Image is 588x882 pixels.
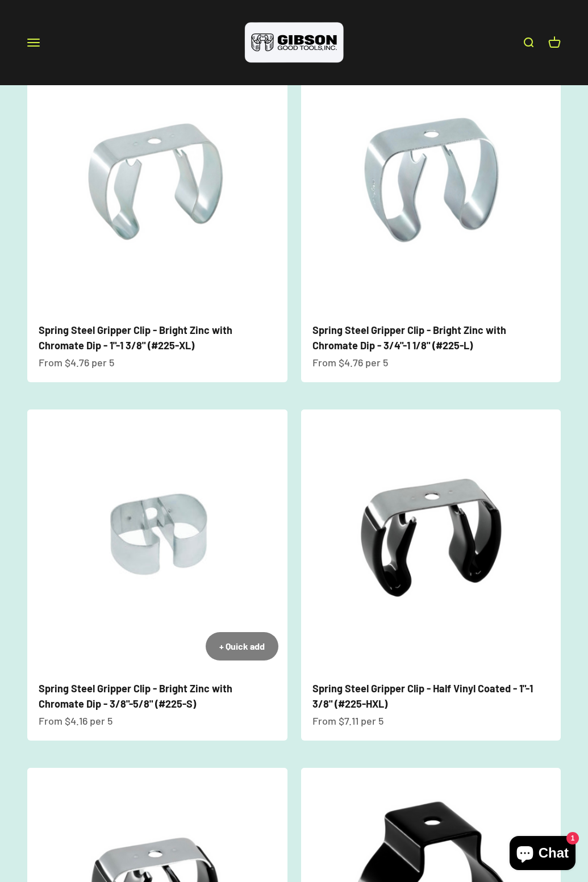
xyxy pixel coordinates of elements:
a: Spring Steel Gripper Clip - Bright Zinc with Chromate Dip - 3/8"-5/8" (#225-S) [39,682,232,710]
sale-price: From $4.76 per 5 [312,354,388,371]
button: + Quick add [206,632,278,661]
sale-price: From $7.11 per 5 [312,713,383,729]
a: Spring Steel Gripper Clip - Half Vinyl Coated - 1"-1 3/8" (#225-HXL) [312,682,533,710]
sale-price: From $4.76 per 5 [39,354,114,371]
sale-price: From $4.16 per 5 [39,713,112,729]
img: close up of a spring steel gripper clip, tool clip, durable, secure holding, Excellent corrosion ... [27,409,287,670]
div: + Quick add [219,639,265,654]
a: Spring Steel Gripper Clip - Bright Zinc with Chromate Dip - 3/4"-1 1/8" (#225-L) [312,324,506,352]
inbox-online-store-chat: Shopify online store chat [506,836,579,873]
a: Spring Steel Gripper Clip - Bright Zinc with Chromate Dip - 1"-1 3/8" (#225-XL) [39,324,232,352]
